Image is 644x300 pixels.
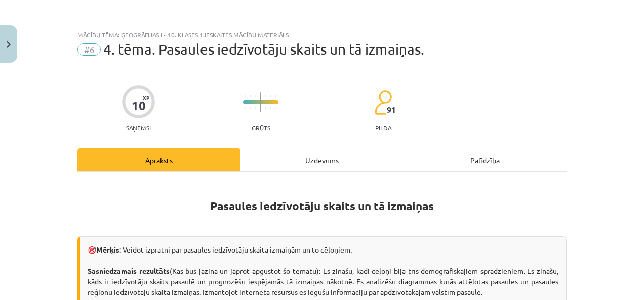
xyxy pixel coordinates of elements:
p: pilda [375,124,391,131]
img: icon-short-line-57e1e144782c952c97e751825c79c345078a6d821885a25fce030b3d8c18986b.svg [265,107,266,109]
span: #6 [77,43,101,56]
div: 10 [132,98,146,113]
div: Mācību tēma: Ģeogrāfijas i - 10. klases 1.ieskaites mācību materiāls [77,31,567,38]
img: icon-short-line-57e1e144782c952c97e751825c79c345078a6d821885a25fce030b3d8c18986b.svg [270,107,271,109]
img: icon-short-line-57e1e144782c952c97e751825c79c345078a6d821885a25fce030b3d8c18986b.svg [250,107,251,109]
div: Apraksts [77,148,240,171]
img: icon-short-line-57e1e144782c952c97e751825c79c345078a6d821885a25fce030b3d8c18986b.svg [245,107,246,109]
p: Grūts [252,124,270,131]
p: Saņemsi [122,124,155,131]
img: icon-short-line-57e1e144782c952c97e751825c79c345078a6d821885a25fce030b3d8c18986b.svg [265,95,266,97]
img: icon-short-line-57e1e144782c952c97e751825c79c345078a6d821885a25fce030b3d8c18986b.svg [250,95,251,97]
span: 4. tēma. Pasaules iedzīvotāju skaits un tā izmaiņas. [103,41,424,58]
img: icon-short-line-57e1e144782c952c97e751825c79c345078a6d821885a25fce030b3d8c18986b.svg [245,95,246,97]
img: icon-short-line-57e1e144782c952c97e751825c79c345078a6d821885a25fce030b3d8c18986b.svg [270,95,271,97]
img: students-c634bb4e5e11cddfef0936a35e636f08e4e9abd3cc4e673bd6f9a4125e45ecb1.svg [374,90,392,115]
img: icon-close-lesson-0947bae3869378f0d4975bcd49f059093ad1ed9edebbc8119c70593378902aed.svg [7,41,11,48]
img: icon-short-line-57e1e144782c952c97e751825c79c345078a6d821885a25fce030b3d8c18986b.svg [275,107,276,109]
img: icon-short-line-57e1e144782c952c97e751825c79c345078a6d821885a25fce030b3d8c18986b.svg [275,95,276,97]
strong: Pasaules iedzīvotāju skaits un tā izmaiņas [210,198,434,213]
div: Uzdevums [240,148,404,171]
strong: Mērķis [96,245,119,254]
span: 91 [387,105,396,114]
img: icon-long-line-d9ea69661e0d244f92f715978eff75569469978d946b2353a9bb055b3ed8787d.svg [260,92,261,112]
img: icon-short-line-57e1e144782c952c97e751825c79c345078a6d821885a25fce030b3d8c18986b.svg [255,95,256,97]
strong: Sasniedzamais rezultāts [88,266,170,275]
span: XP [143,95,149,101]
img: icon-short-line-57e1e144782c952c97e751825c79c345078a6d821885a25fce030b3d8c18986b.svg [255,107,256,109]
div: Palīdzība [404,148,567,171]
